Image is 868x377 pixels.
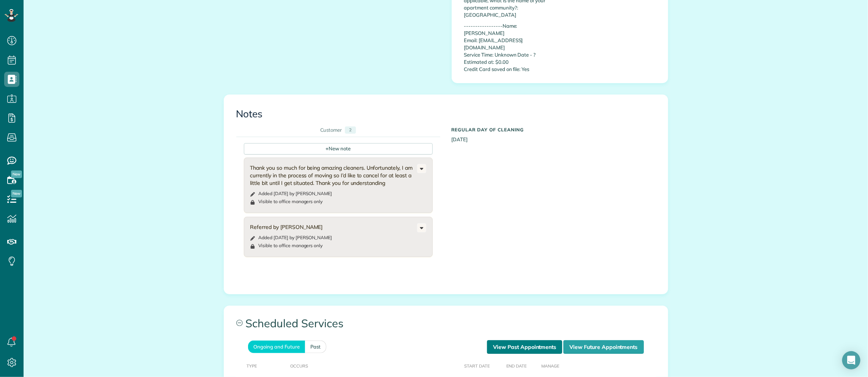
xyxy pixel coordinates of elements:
[345,126,356,134] div: 2
[842,351,860,369] div: Open Intercom Messenger
[236,354,287,377] th: Type
[563,340,643,354] a: View Future Appointments
[259,243,323,249] div: Visible to office managers only
[464,22,554,73] p: -----------------Name: [PERSON_NAME] Email: [EMAIL_ADDRESS][DOMAIN_NAME] Service Time: Unknown Da...
[224,306,668,340] a: Scheduled Services
[487,340,562,354] a: View Past Appointments
[320,126,342,134] div: Customer
[287,354,461,377] th: Occurs
[248,341,305,353] a: Ongoing and Future
[259,235,332,240] time: Added [DATE] by [PERSON_NAME]
[326,145,329,152] span: +
[11,170,22,178] span: New
[504,354,539,377] th: End Date
[259,199,323,205] div: Visible to office managers only
[305,341,326,353] a: Past
[538,354,656,377] th: Manage
[250,164,417,187] div: Thank you so much for being amazing cleaners. Unfortunately, I am currently in the process of mov...
[452,127,656,132] h5: Regular day of cleaning
[446,123,661,143] div: [DATE]
[11,190,22,197] span: New
[461,354,503,377] th: Start Date
[250,223,417,231] div: Referred by [PERSON_NAME]
[259,191,332,196] time: Added [DATE] by [PERSON_NAME]
[244,143,433,155] div: New note
[236,109,656,120] h3: Notes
